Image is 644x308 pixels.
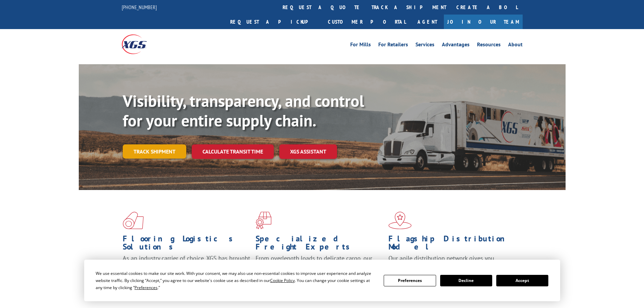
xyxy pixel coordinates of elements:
[477,42,501,49] a: Resources
[256,235,383,254] h1: Specialized Freight Experts
[256,254,383,284] p: From overlength loads to delicate cargo, our experienced staff knows the best way to move your fr...
[225,15,323,29] a: Request a pickup
[123,254,250,278] span: As an industry carrier of choice, XGS has brought innovation and dedication to flooring logistics...
[123,235,251,254] h1: Flooring Logistics Solutions
[350,42,371,49] a: For Mills
[84,260,560,301] div: Cookie Consent Prompt
[135,285,158,290] span: Preferences
[122,4,157,10] a: [PHONE_NUMBER]
[378,42,408,49] a: For Retailers
[96,270,376,291] div: We use essential cookies to make our site work. With your consent, we may also use non-essential ...
[279,144,337,159] a: XGS ASSISTANT
[496,275,548,286] button: Accept
[415,42,434,49] a: Services
[123,90,364,131] b: Visibility, transparency, and control for your entire supply chain.
[508,42,523,49] a: About
[123,144,186,159] a: Track shipment
[123,212,144,229] img: xgs-icon-total-supply-chain-intelligence-red
[270,278,295,283] span: Cookie Policy
[388,235,516,254] h1: Flagship Distribution Model
[256,212,271,229] img: xgs-icon-focused-on-flooring-red
[444,15,523,29] a: Join Our Team
[384,275,436,286] button: Preferences
[442,42,470,49] a: Advantages
[411,15,444,29] a: Agent
[323,15,411,29] a: Customer Portal
[192,144,274,159] a: Calculate transit time
[440,275,492,286] button: Decline
[388,254,513,270] span: Our agile distribution network gives you nationwide inventory management on demand.
[388,212,412,229] img: xgs-icon-flagship-distribution-model-red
